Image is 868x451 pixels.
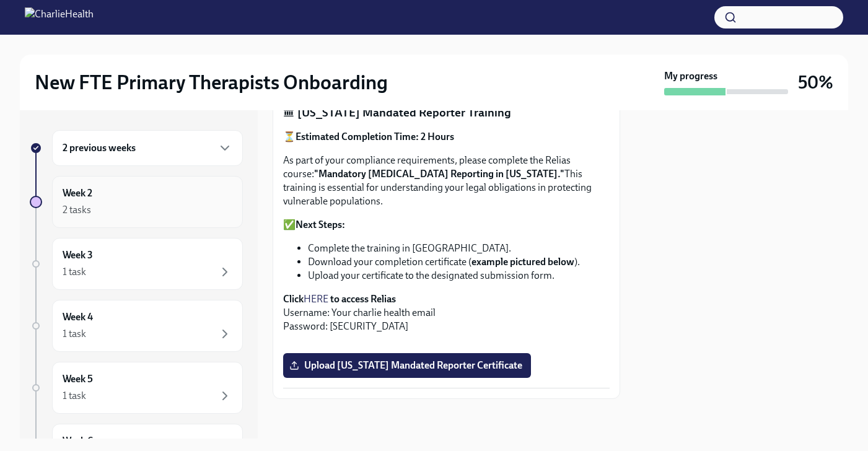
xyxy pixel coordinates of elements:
p: Username: Your charlie health email Password: [SECURITY_DATA] [283,292,610,333]
li: Upload your certificate to the designated submission form. [308,269,610,282]
p: 🏛 [US_STATE] Mandated Reporter Training [283,105,610,121]
span: Upload [US_STATE] Mandated Reporter Certificate [292,359,522,372]
a: HERE [304,293,328,305]
a: Week 31 task [30,238,243,290]
h6: Week 3 [63,248,93,262]
strong: example pictured below [471,256,574,268]
div: 2 tasks [63,203,91,217]
h3: 50% [798,71,833,94]
h6: Week 5 [63,372,93,386]
p: ✅ [283,218,610,232]
div: 1 task [63,389,86,403]
h2: New FTE Primary Therapists Onboarding [35,70,388,95]
strong: "Mandatory [MEDICAL_DATA] Reporting in [US_STATE]." [314,168,564,180]
strong: Click [283,293,304,305]
img: CharlieHealth [25,7,94,27]
strong: to access Relias [330,293,396,305]
label: Upload [US_STATE] Mandated Reporter Certificate [283,353,531,378]
h6: Week 6 [63,434,93,448]
p: ⏳ [283,130,610,144]
h6: Week 2 [63,186,92,200]
div: 2 previous weeks [52,130,243,166]
li: Complete the training in [GEOGRAPHIC_DATA]. [308,242,610,255]
strong: Estimated Completion Time: 2 Hours [296,131,454,142]
p: As part of your compliance requirements, please complete the Relias course: This training is esse... [283,154,610,208]
h6: Week 4 [63,310,93,324]
div: 1 task [63,265,86,279]
a: Week 41 task [30,300,243,352]
strong: My progress [664,69,717,83]
a: Week 51 task [30,362,243,414]
strong: Next Steps: [296,219,345,230]
h6: 2 previous weeks [63,141,136,155]
li: Download your completion certificate ( ). [308,255,610,269]
div: 1 task [63,327,86,341]
a: Week 22 tasks [30,176,243,228]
